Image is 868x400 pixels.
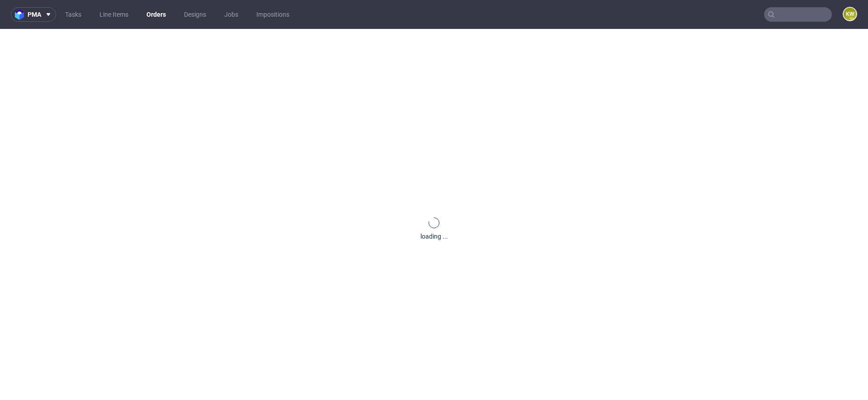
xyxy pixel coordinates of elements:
button: pma [11,7,56,22]
a: Tasks [60,7,87,22]
a: Designs [179,7,212,22]
a: Line Items [94,7,134,22]
img: logo [15,9,28,20]
a: Orders [141,7,171,22]
span: pma [28,11,41,18]
figcaption: KW [844,8,856,20]
div: loading ... [420,232,448,241]
a: Impositions [251,7,295,22]
a: Jobs [219,7,244,22]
